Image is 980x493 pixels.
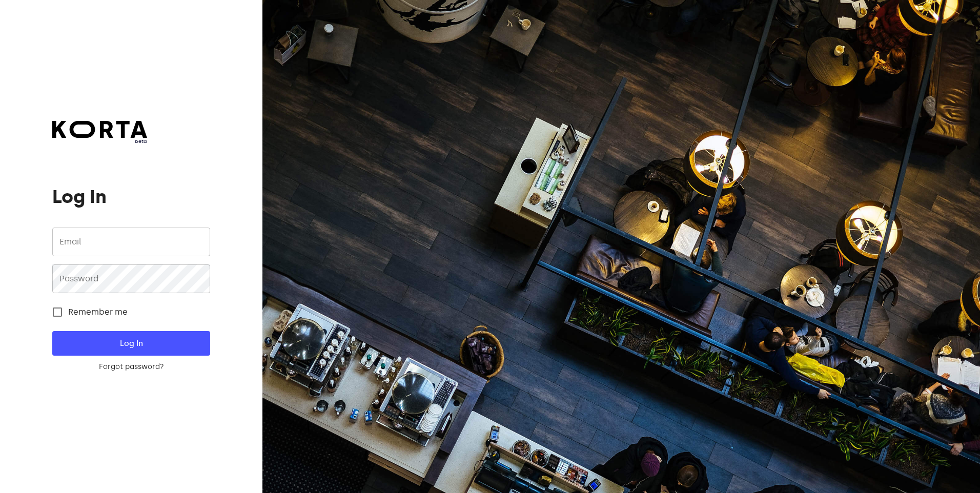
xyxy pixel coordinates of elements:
a: beta [52,121,147,145]
span: beta [52,138,147,145]
button: Log In [52,331,210,356]
span: Remember me [68,306,128,318]
img: Korta [52,121,147,138]
a: Forgot password? [52,362,210,372]
span: Log In [69,337,193,350]
h1: Log In [52,187,210,207]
